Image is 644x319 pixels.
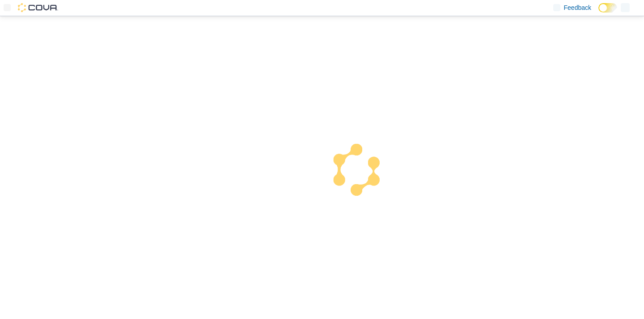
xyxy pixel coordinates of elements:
[598,3,617,13] input: Dark Mode
[564,3,591,12] span: Feedback
[322,137,389,204] img: cova-loader
[598,13,599,13] span: Dark Mode
[18,3,58,12] img: Cova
